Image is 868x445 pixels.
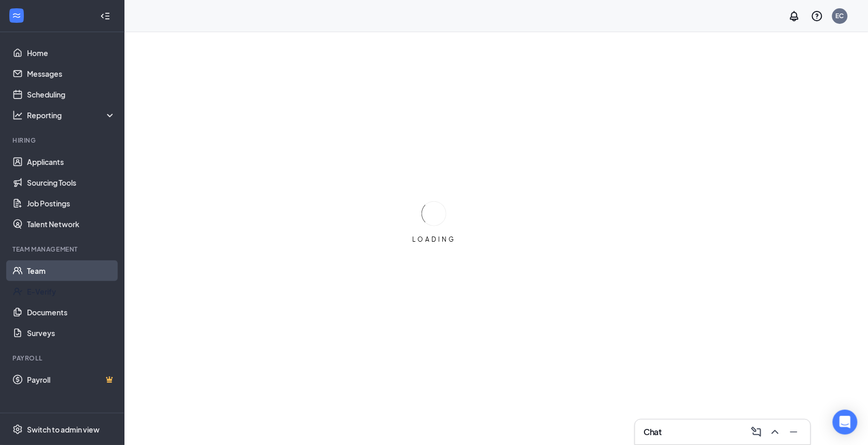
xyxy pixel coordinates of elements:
div: Hiring [12,136,114,145]
a: Sourcing Tools [27,172,116,193]
button: Minimize [786,424,802,440]
a: PayrollCrown [27,369,116,390]
a: Messages [27,63,116,84]
svg: QuestionInfo [811,10,823,22]
a: Job Postings [27,193,116,214]
svg: Collapse [100,11,110,21]
button: ComposeMessage [748,424,765,440]
div: Team Management [12,245,114,254]
svg: Settings [12,424,23,435]
a: Documents [27,302,116,323]
svg: ChevronUp [769,426,781,438]
div: EC [836,11,844,20]
svg: WorkstreamLogo [11,10,22,21]
a: Scheduling [27,84,116,105]
a: E-Verify [27,281,116,302]
a: Talent Network [27,214,116,234]
a: Home [27,43,116,63]
div: Reporting [27,110,116,120]
div: Payroll [12,354,114,363]
h3: Chat [643,426,662,438]
svg: Minimize [788,426,800,438]
button: ChevronUp [767,424,783,440]
svg: Notifications [788,10,801,22]
a: Team [27,260,116,281]
a: Applicants [27,151,116,172]
svg: Analysis [12,110,23,120]
div: Switch to admin view [27,424,100,435]
a: Surveys [27,323,116,343]
svg: ComposeMessage [750,426,763,438]
div: Open Intercom Messenger [833,410,858,435]
div: LOADING [408,235,460,244]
